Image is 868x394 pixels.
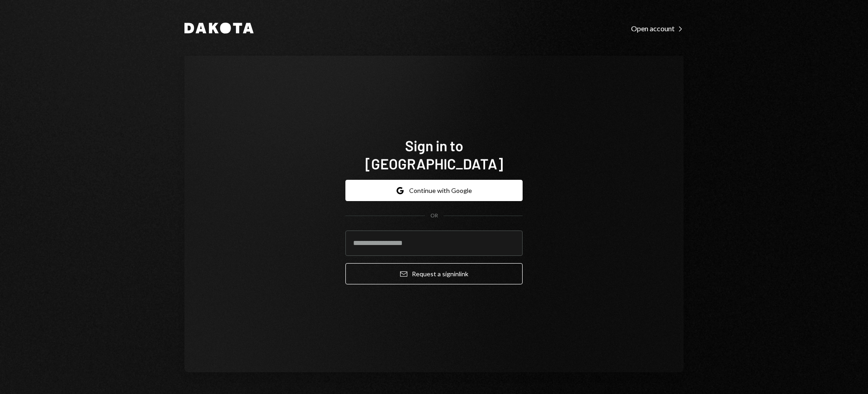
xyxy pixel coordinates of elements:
div: Open account [631,24,684,33]
h1: Sign in to [GEOGRAPHIC_DATA] [345,136,523,173]
div: OR [430,212,438,220]
a: Open account [631,23,684,33]
button: Request a signinlink [345,263,523,284]
button: Continue with Google [345,180,523,201]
